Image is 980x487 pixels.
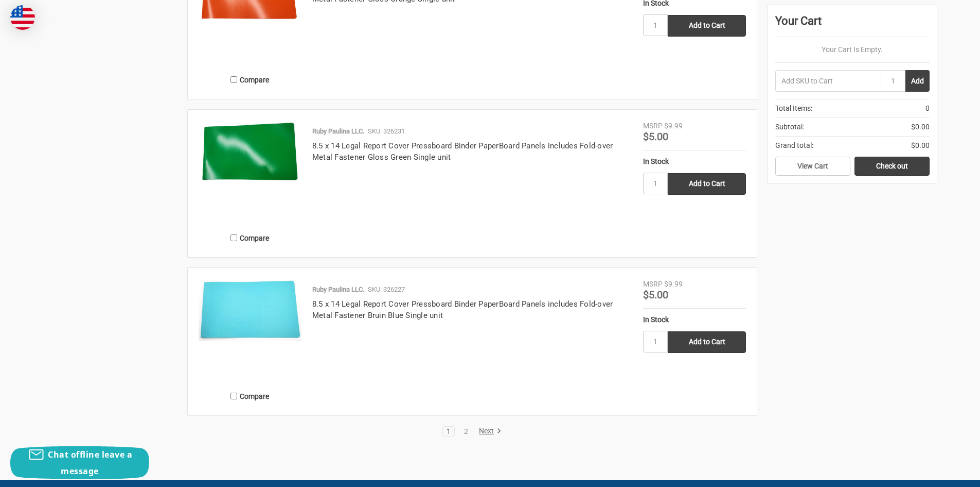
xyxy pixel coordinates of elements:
[775,103,812,114] span: Total Items:
[199,279,301,382] a: 8.5 x 14 Legal Report Cover Pressboard Binder PaperBoard Panels includes Fold-over Metal Fastener...
[312,284,364,295] p: Ruby Paulina LLC.
[643,279,663,290] div: MSRP
[905,70,930,92] button: Add
[664,280,683,288] span: $9.99
[668,173,746,195] input: Add to Cart
[199,71,301,88] label: Compare
[312,141,613,162] a: 8.5 x 14 Legal Report Cover Pressboard Binder PaperBoard Panels includes Fold-over Metal Fastener...
[775,140,813,151] span: Grand total:
[668,15,746,37] input: Add to Cart
[312,126,364,137] p: Ruby Paulina LLC.
[854,157,930,176] a: Check out
[643,156,746,167] div: In Stock
[775,122,804,132] span: Subtotal:
[668,331,746,353] input: Add to Cart
[199,121,301,186] img: 8.5 x 14 Legal Report Cover Pressboard Binder PaperBoard Panels includes Fold-over Metal Fastener...
[475,427,502,436] a: Next
[48,449,132,477] span: Chat offline leave a message
[199,388,301,405] label: Compare
[911,122,930,132] span: $0.00
[775,12,930,37] div: Your Cart
[10,446,149,479] button: Chat offline leave a message
[664,122,683,130] span: $9.99
[643,121,663,131] div: MSRP
[199,229,301,246] label: Compare
[925,103,930,114] span: 0
[199,121,301,224] a: 8.5 x 14 Legal Report Cover Pressboard Binder PaperBoard Panels includes Fold-over Metal Fastener...
[199,279,301,341] img: 8.5 x 14 Legal Report Cover Pressboard Binder PaperBoard Panels includes Fold-over Metal Fastener...
[230,76,237,83] input: Compare
[443,428,454,435] a: 1
[230,234,237,241] input: Compare
[643,130,668,143] span: $5.00
[312,299,613,321] a: 8.5 x 14 Legal Report Cover Pressboard Binder PaperBoard Panels includes Fold-over Metal Fastener...
[643,289,668,301] span: $5.00
[368,284,405,295] p: SKU: 326227
[775,44,930,55] p: Your Cart Is Empty.
[911,140,930,151] span: $0.00
[775,157,850,176] a: View Cart
[643,314,746,325] div: In Stock
[230,393,237,399] input: Compare
[10,5,35,30] img: duty and tax information for United States
[775,70,881,92] input: Add SKU to Cart
[460,428,472,435] a: 2
[368,126,405,137] p: SKU: 326231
